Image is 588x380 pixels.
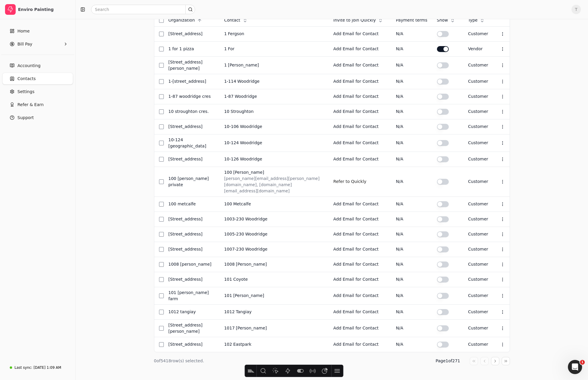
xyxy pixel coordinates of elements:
span: Type [468,17,477,23]
div: 10-106 [224,124,239,130]
a: Accounting [2,60,73,72]
div: [PERSON_NAME] [233,293,264,299]
button: Invite to join Quickly [333,16,387,25]
div: 10-124 [224,140,239,146]
div: customer [468,246,488,252]
div: 1008 [PERSON_NAME] [169,261,215,267]
div: N/A [396,276,427,282]
div: customer [468,276,488,282]
button: Select row [159,326,164,331]
div: Add Email for Contact [333,46,387,52]
div: N/A [396,261,427,267]
a: Contacts [2,73,73,85]
div: Woodridge [240,156,262,162]
div: N/A [396,293,427,299]
span: Accounting [17,63,41,69]
div: 1-[STREET_ADDRESS] [169,78,215,85]
div: Add Email for Contact [333,93,387,100]
div: Add Email for Contact [333,325,387,331]
div: Add Email for Contact [333,216,387,222]
div: Add Email for Contact [333,124,387,130]
div: 1-114 [224,78,236,85]
div: Tangiay [236,309,252,315]
div: N/A [396,246,427,252]
button: Select row [159,262,164,267]
span: Invite to join Quickly [333,17,376,23]
div: customer [468,201,488,207]
div: 10 Stroughton Cres. [169,108,215,115]
div: N/A [396,325,427,331]
button: Contact [224,16,251,25]
div: Add Email for Contact [333,78,387,85]
div: [STREET_ADDRESS] [169,246,215,252]
div: Page 1 of 271 [435,358,460,364]
button: Select row [159,47,164,51]
div: customer [468,156,488,162]
button: Select row [159,310,164,314]
button: Select row [159,157,164,162]
div: customer [468,93,488,100]
div: [DATE] 1:09 AM [33,365,61,370]
button: Select row [159,63,164,68]
div: [STREET_ADDRESS] [169,231,215,237]
div: customer [468,293,488,299]
div: Woodridge [245,216,268,222]
div: 10-124 [GEOGRAPHIC_DATA] [169,137,215,149]
button: Select row [159,277,164,282]
a: Home [2,25,73,37]
div: customer [468,261,488,267]
span: Organization [169,17,195,23]
div: [STREET_ADDRESS][PERSON_NAME] [169,59,215,72]
button: Organization [169,16,206,25]
div: Add Email for Contact [333,341,387,347]
div: [STREET_ADDRESS] [169,31,215,37]
div: 1-87 [224,93,234,100]
div: customer [468,309,488,315]
div: 1012 Tangiay [169,309,215,315]
div: Woodridge [245,246,268,252]
div: 102 [224,341,232,347]
div: 1 for 1 Pizza [169,46,215,52]
button: Select row [159,141,164,145]
div: Woodridge [235,93,257,100]
div: N/A [396,62,427,68]
div: 1-87 Woodridge Cres [169,93,215,100]
div: N/A [396,93,427,100]
div: N/A [396,156,427,162]
div: customer [468,62,488,68]
div: 1 [224,46,227,52]
div: for [228,46,234,52]
div: Woodridge [240,124,262,130]
div: N/A [396,31,427,37]
span: Refer & Earn [17,102,44,108]
div: [STREET_ADDRESS] [169,341,215,347]
div: vendor [468,46,488,52]
button: Select row [159,179,164,184]
div: N/A [396,108,427,115]
button: Select row [159,202,164,207]
div: N/A [396,216,427,222]
div: customer [468,216,488,222]
div: Payment terms [396,17,427,23]
span: Show [437,17,448,23]
input: Search [91,5,195,14]
div: customer [468,231,488,237]
span: Support [17,115,34,121]
div: Add Email for Contact [333,231,387,237]
div: 0 of 5418 row(s) selected. [154,358,204,364]
div: 1 [224,31,227,37]
div: customer [468,124,488,130]
div: N/A [396,46,427,52]
div: Coyote [233,276,248,282]
div: 1003-230 [224,216,244,222]
div: customer [468,78,488,85]
div: [PERSON_NAME] [236,325,267,331]
button: Refer to Quickly [333,177,367,186]
div: 101 [224,293,232,299]
div: 101 [224,276,232,282]
div: N/A [396,309,427,315]
div: customer [468,325,488,331]
div: [STREET_ADDRESS] [169,156,215,162]
div: Add Email for Contact [333,276,387,282]
div: Add Email for Contact [333,201,387,207]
